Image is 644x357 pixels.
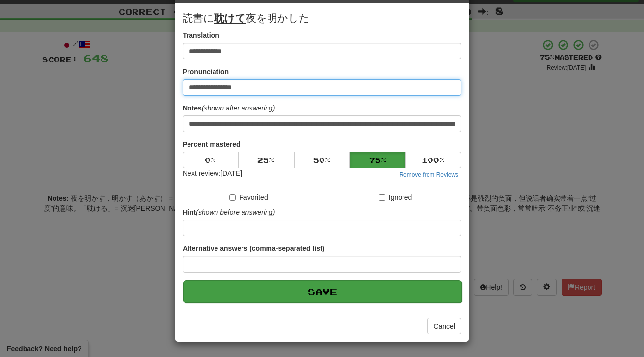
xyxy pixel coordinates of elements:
[183,11,461,26] p: 読書に 夜を明かした
[229,194,236,201] input: Favorited
[183,152,239,168] button: 0%
[183,244,324,253] label: Alternative answers (comma-separated list)
[239,152,295,168] button: 25%
[427,318,461,334] button: Cancel
[229,192,268,202] label: Favorited
[396,169,461,180] button: Remove from Reviews
[214,12,246,24] u: 耽けて
[183,139,241,149] label: Percent mastered
[294,152,350,168] button: 50%
[183,30,219,40] label: Translation
[183,152,461,168] div: Percent mastered
[183,67,229,77] label: Pronunciation
[196,208,275,216] em: (shown before answering)
[379,194,385,201] input: Ignored
[183,280,462,303] button: Save
[202,104,275,112] em: (shown after answering)
[379,192,412,202] label: Ignored
[350,152,406,168] button: 75%
[405,152,461,168] button: 100%
[183,207,275,217] label: Hint
[183,103,275,113] label: Notes
[183,168,242,180] div: Next review: [DATE]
